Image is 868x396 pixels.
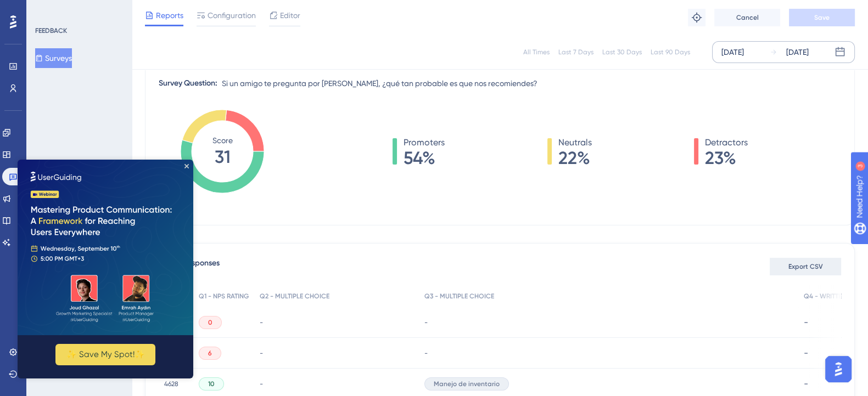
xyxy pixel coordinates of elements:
[199,292,249,301] span: Q1 - NPS RATING
[164,380,178,388] span: 4628
[434,380,500,388] span: Manejo de inventario
[602,48,642,56] div: Last 30 Days
[159,77,217,90] div: Survey Question:
[260,292,329,301] span: Q2 - MULTIPLE CHOICE
[212,136,233,145] tspan: Score
[35,48,72,68] button: Surveys
[558,136,592,149] span: Neutrals
[424,318,428,327] span: -
[156,9,183,22] span: Reports
[208,9,256,22] span: Configuration
[404,149,445,167] span: 54%
[822,353,855,386] iframe: UserGuiding AI Assistant Launcher
[35,26,67,35] div: FEEDBACK
[215,146,231,167] tspan: 31
[222,77,537,90] span: Si un amigo te pregunta por [PERSON_NAME], ¿qué tan probable es que nos recomiendes?
[814,13,830,22] span: Save
[424,349,428,358] span: -
[260,318,263,327] span: -
[651,48,690,56] div: Last 90 Days
[705,136,748,149] span: Detractors
[736,13,759,22] span: Cancel
[721,46,744,59] div: [DATE]
[26,3,69,16] span: Need Help?
[789,9,855,26] button: Save
[260,380,263,388] span: -
[260,349,263,358] span: -
[770,258,841,275] button: Export CSV
[558,149,592,167] span: 22%
[788,262,823,271] span: Export CSV
[280,9,300,22] span: Editor
[714,9,780,26] button: Cancel
[786,46,809,59] div: [DATE]
[558,48,593,56] div: Last 7 Days
[167,4,171,9] div: Close Preview
[208,318,212,327] span: 0
[404,136,445,149] span: Promoters
[76,5,80,14] div: 3
[705,149,748,167] span: 23%
[208,380,215,388] span: 10
[424,292,494,301] span: Q3 - MULTIPLE CHOICE
[208,349,212,358] span: 6
[38,184,138,206] button: ✨ Save My Spot!✨
[523,48,550,56] div: All Times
